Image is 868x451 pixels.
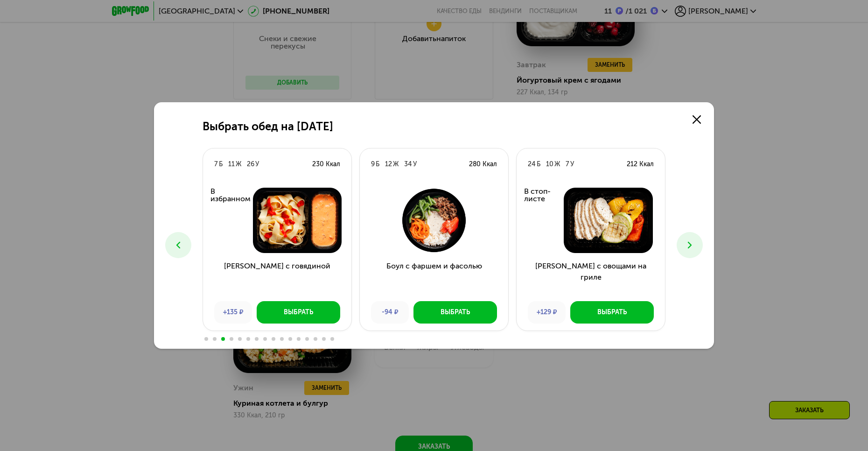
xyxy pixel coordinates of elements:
[570,301,654,324] button: Выбрать
[441,308,470,317] div: Выбрать
[228,160,235,169] div: 11
[214,301,252,324] div: +135 ₽
[570,160,574,169] div: У
[537,160,540,169] div: Б
[203,261,351,294] h3: [PERSON_NAME] с говядиной
[566,160,569,169] div: 7
[247,160,254,169] div: 26
[371,301,409,324] div: -94 ₽
[214,160,218,169] div: 7
[255,160,259,169] div: У
[393,160,399,169] div: Ж
[528,301,566,324] div: +129 ₽
[546,160,553,169] div: 10
[528,160,536,169] div: 24
[210,188,251,203] div: В избранном
[219,160,223,169] div: Б
[385,160,392,169] div: 12
[517,261,665,294] h3: [PERSON_NAME] с овощами на гриле
[312,160,340,169] div: 230 Ккал
[203,120,333,133] h2: Выбрать обед на [DATE]
[559,188,658,253] img: Курица с овощами на гриле
[376,160,379,169] div: Б
[554,160,560,169] div: Ж
[413,160,417,169] div: У
[469,160,497,169] div: 280 Ккал
[284,308,313,317] div: Выбрать
[597,308,627,317] div: Выбрать
[360,261,508,294] h3: Боул с фаршем и фасолью
[371,160,375,169] div: 9
[367,188,501,253] img: Боул с фаршем и фасолью
[404,160,412,169] div: 34
[236,160,241,169] div: Ж
[627,160,654,169] div: 212 Ккал
[257,301,340,324] button: Выбрать
[413,301,497,324] button: Выбрать
[524,188,559,203] div: В стоп-листе
[251,188,344,253] img: Феттучини с говядиной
